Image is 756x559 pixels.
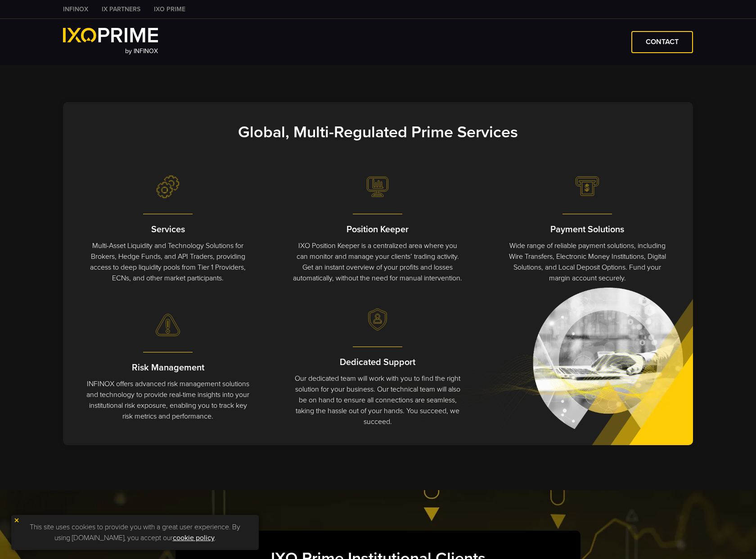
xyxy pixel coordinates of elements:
strong: Position Keeper [346,224,409,235]
a: IX PARTNERS [95,5,147,14]
a: IXO PRIME [147,5,192,14]
a: cookie policy [173,533,215,542]
strong: Services [151,224,185,235]
p: INFINOX offers advanced risk management solutions and technology to provide real-time insights in... [83,379,252,422]
span: by INFINOX [125,47,158,55]
img: yellow close icon [13,517,20,523]
strong: Payment Solutions [550,224,624,235]
p: Our dedicated team will work with you to find the right solution for your business. Our technical... [293,373,462,427]
a: INFINOX [56,5,95,14]
strong: Global, Multi-Regulated Prime Services [238,122,518,142]
a: by INFINOX [63,28,158,56]
strong: Risk Management [132,362,204,373]
p: IXO Position Keeper is a centralized area where you can monitor and manage your clients’ trading ... [293,240,462,284]
a: CONTACT [631,31,693,53]
p: Multi-Asset Liquidity and Technology Solutions for Brokers, Hedge Funds, and API Traders, providi... [83,240,252,284]
strong: Dedicated Support [340,357,415,368]
p: Wide range of reliable payment solutions, including Wire Transfers, Electronic Money Institutions... [503,240,672,284]
p: This site uses cookies to provide you with a great user experience. By using [DOMAIN_NAME], you a... [16,519,254,545]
